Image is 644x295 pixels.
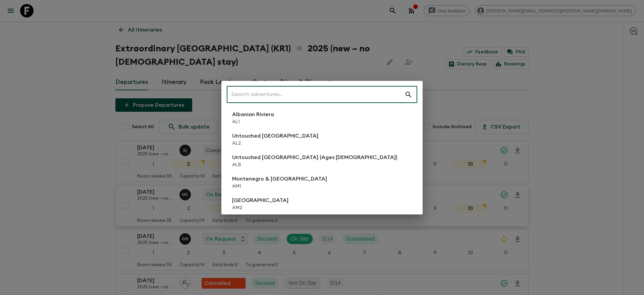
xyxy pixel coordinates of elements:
p: AM2 [232,204,288,211]
p: [GEOGRAPHIC_DATA] [232,196,288,204]
p: Albanian Riviera [232,110,274,118]
p: Untouched [GEOGRAPHIC_DATA] (Ages [DEMOGRAPHIC_DATA]) [232,153,397,161]
p: Montenegro & [GEOGRAPHIC_DATA] [232,175,327,183]
p: ALB [232,161,397,168]
p: AL2 [232,140,318,147]
p: AL1 [232,118,274,125]
p: Untouched [GEOGRAPHIC_DATA] [232,132,318,140]
input: Search adventures... [227,85,405,104]
p: AM1 [232,183,327,190]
